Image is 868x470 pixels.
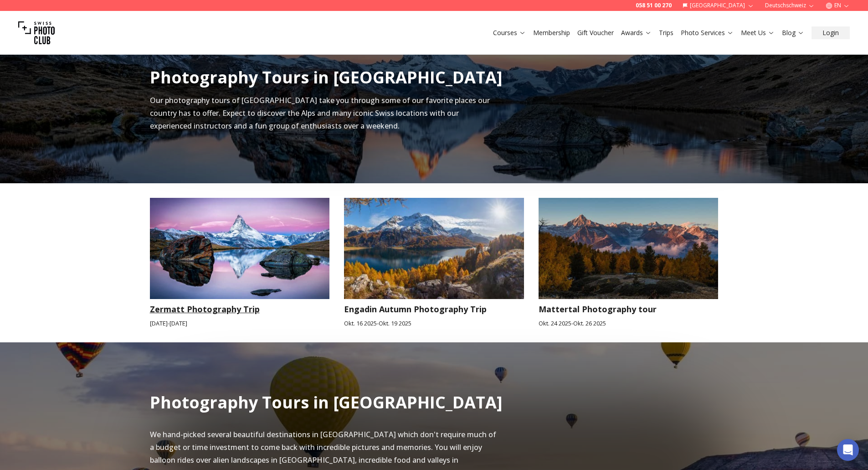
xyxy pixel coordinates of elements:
[621,28,652,37] a: Awards
[150,319,330,328] small: [DATE] - [DATE]
[778,26,808,39] button: Blog
[344,303,524,315] h3: Engadin Autumn Photography Trip
[150,303,330,315] h3: Zermatt Photography Trip
[533,28,570,37] a: Membership
[18,15,55,51] img: Swiss photo club
[837,439,859,461] div: Open Intercom Messenger
[344,319,524,328] small: Okt. 16 2025 - Okt. 19 2025
[493,28,526,37] a: Courses
[782,28,804,37] a: Blog
[681,28,734,37] a: Photo Services
[489,26,529,39] button: Courses
[737,26,778,39] button: Meet Us
[539,319,719,328] small: Okt. 24 2025 - Okt. 26 2025
[150,393,503,412] h2: Photography Tours in [GEOGRAPHIC_DATA]
[677,26,737,39] button: Photo Services
[574,26,617,39] button: Gift Voucher
[659,28,673,37] a: Trips
[150,68,503,87] h2: Photography Tours in [GEOGRAPHIC_DATA]
[539,198,719,328] a: Mattertal Photography tourMattertal Photography tourOkt. 24 2025-Okt. 26 2025
[655,26,677,39] button: Trips
[529,193,727,304] img: Mattertal Photography tour
[150,198,330,328] a: Zermatt Photography TripZermatt Photography Trip[DATE]-[DATE]
[741,28,775,37] a: Meet Us
[539,303,719,315] h3: Mattertal Photography tour
[344,198,524,328] a: Engadin Autumn Photography TripEngadin Autumn Photography TripOkt. 16 2025-Okt. 19 2025
[150,95,490,131] span: Our photography tours of [GEOGRAPHIC_DATA] take you through some of our favorite places our count...
[529,26,574,39] button: Membership
[150,198,330,299] img: Zermatt Photography Trip
[617,26,655,39] button: Awards
[335,193,533,304] img: Engadin Autumn Photography Trip
[577,28,614,37] a: Gift Voucher
[636,2,672,9] a: 058 51 00 270
[812,26,850,39] button: Login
